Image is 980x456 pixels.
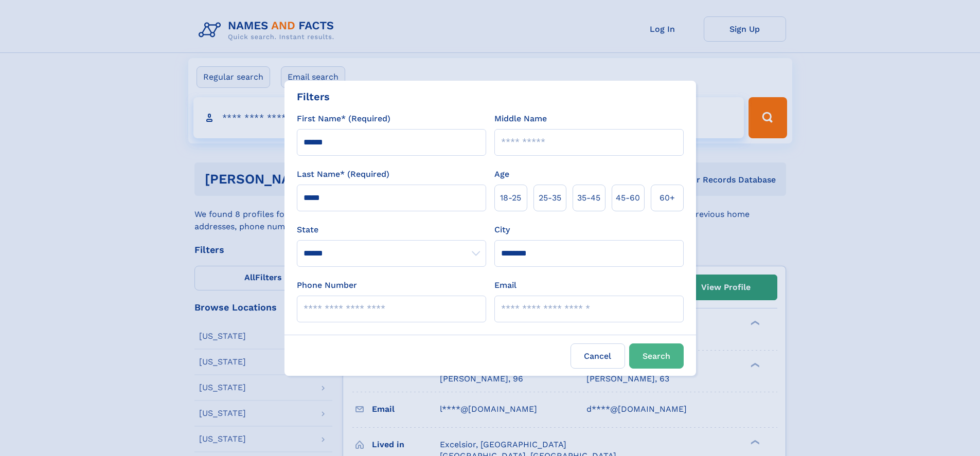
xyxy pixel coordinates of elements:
[297,279,357,291] label: Phone Number
[539,192,561,204] span: 25‑35
[494,224,510,236] label: City
[297,168,389,180] label: Last Name* (Required)
[494,113,547,125] label: Middle Name
[577,192,600,204] span: 35‑45
[500,192,521,204] span: 18‑25
[660,192,675,204] span: 60+
[297,113,390,125] label: First Name* (Required)
[297,89,330,104] div: Filters
[297,224,486,236] label: State
[629,343,684,369] button: Search
[571,343,625,369] label: Cancel
[616,192,640,204] span: 45‑60
[494,168,509,180] label: Age
[494,279,516,291] label: Email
